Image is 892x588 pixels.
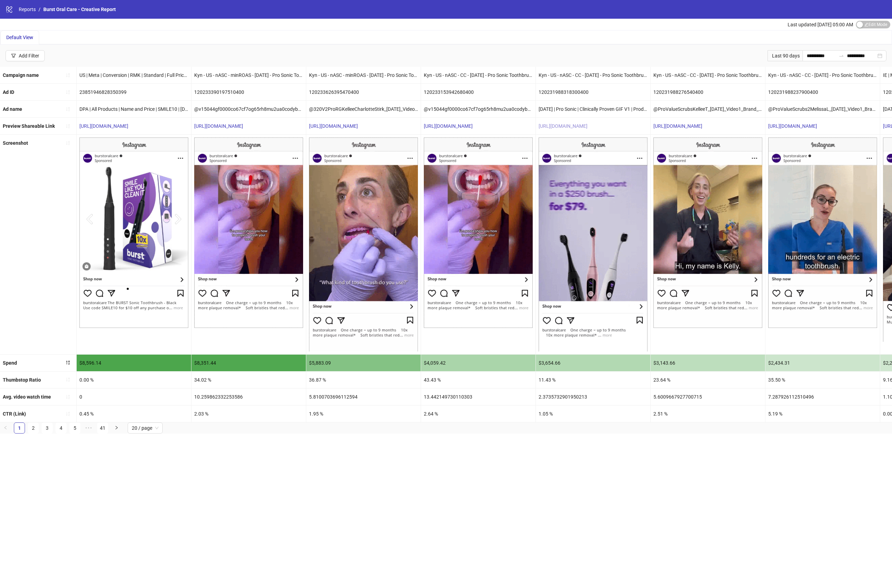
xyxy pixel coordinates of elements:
[651,67,765,83] div: Kyn - US - nASC - CC - [DATE] - Pro Sonic Toothbrush
[651,406,765,422] div: 2.51 %
[111,422,122,434] li: Next Page
[651,84,765,100] div: 120231988276540400
[17,6,37,13] a: Reports
[306,67,421,83] div: Kyn - US - nASC - minROAS - [DATE] - Pro Sonic Toothbrush
[765,406,880,422] div: 5.19 %
[66,411,70,416] span: sort-ascending
[651,372,765,388] div: 23.64 %
[765,389,880,405] div: 7.287926112510496
[42,423,52,433] a: 3
[421,389,535,405] div: 13.442149730110303
[191,84,306,100] div: 120233390197510400
[3,377,41,383] b: Thumbstop Ratio
[3,123,55,129] b: Preview Shareable Link
[66,360,70,365] span: sort-descending
[97,422,108,434] li: 41
[765,84,880,100] div: 120231988237900400
[421,355,535,371] div: $4,059.42
[768,123,817,129] a: [URL][DOMAIN_NAME]
[839,53,844,59] span: swap-right
[77,101,191,117] div: DPA | All Products | Name and Price | SMILE10 | [DATE] - Copy
[767,50,803,61] div: Last 90 days
[194,123,243,129] a: [URL][DOMAIN_NAME]
[306,101,421,117] div: @320V2ProRGKelleeCharlotteStirk_[DATE]_Video1_Brand_Testimonial_ProSonicToothBrush_BurstOralCare_...
[66,107,70,112] span: sort-ascending
[6,50,45,61] button: Add Filter
[424,137,533,328] img: Screenshot 120233153942680400
[539,123,587,129] a: [URL][DOMAIN_NAME]
[77,372,191,388] div: 0.00 %
[114,426,119,430] span: right
[839,53,844,59] span: to
[19,53,39,59] div: Add Filter
[306,84,421,100] div: 120233626395470400
[765,355,880,371] div: $2,434.31
[3,394,51,400] b: Avg. video watch time
[536,406,650,422] div: 1.05 %
[421,84,535,100] div: 120233153942680400
[66,377,70,382] span: sort-ascending
[309,123,358,129] a: [URL][DOMAIN_NAME]
[191,101,306,117] div: @v15044gf0000co67cf7og65rh8mu2ua0codybarr_[DATE]_Video1_Brand_Tstimonial_ProSonicToothBrush_Burst...
[768,137,877,328] img: Screenshot 120231988237900400
[38,6,41,13] li: /
[191,389,306,405] div: 10.259862332253586
[651,389,765,405] div: 5.6009667927700715
[3,72,39,78] b: Campaign name
[6,35,33,40] span: Default View
[536,67,650,83] div: Kyn - US - nASC - CC - [DATE] - Pro Sonic Toothbrush
[306,372,421,388] div: 36.87 %
[83,422,94,434] li: Next 5 Pages
[306,406,421,422] div: 1.95 %
[77,389,191,405] div: 0
[306,355,421,371] div: $5,883.09
[309,137,418,351] img: Screenshot 120233626395470400
[191,67,306,83] div: Kyn - US - nASC - minROAS - [DATE] - Pro Sonic Toothbrush
[421,101,535,117] div: @v15044gf0000co67cf7og65rh8mu2ua0codybarr_[DATE]_Video1_Brand_Tstimonial_ProSonicToothBrush_Burst...
[3,106,22,112] b: Ad name
[42,422,53,434] li: 3
[653,123,702,129] a: [URL][DOMAIN_NAME]
[83,422,94,434] span: •••
[69,422,80,434] li: 5
[28,423,38,433] a: 2
[536,372,650,388] div: 11.43 %
[56,423,66,433] a: 4
[421,406,535,422] div: 2.64 %
[539,137,647,351] img: Screenshot 120231988318300400
[55,422,67,434] li: 4
[77,67,191,83] div: US | Meta | Conversion | RMK | Standard | Full Price | All Products | Catalog
[79,123,128,129] a: [URL][DOMAIN_NAME]
[765,101,880,117] div: @ProValueScrubs2MelissaL_[DATE]_Video1_Brand_Review_ProSonicToothbrush_BurstOralCare__iter0
[70,423,80,433] a: 5
[191,406,306,422] div: 2.03 %
[79,137,188,328] img: Screenshot 23851946828350399
[14,423,25,433] a: 1
[536,389,650,405] div: 2.3735732901950213
[421,372,535,388] div: 43.43 %
[765,67,880,83] div: Kyn - US - nASC - CC - [DATE] - Pro Sonic Toothbrush
[788,22,853,27] span: Last updated [DATE] 05:00 AM
[536,355,650,371] div: $3,654.66
[306,389,421,405] div: 5.8100703696112594
[66,141,70,145] span: sort-ascending
[421,67,535,83] div: Kyn - US - nASC - CC - [DATE] - Pro Sonic Toothbrush
[651,355,765,371] div: $3,143.66
[424,123,473,129] a: [URL][DOMAIN_NAME]
[3,140,28,146] b: Screenshot
[66,394,70,399] span: sort-ascending
[3,360,17,366] b: Spend
[66,90,70,95] span: sort-ascending
[536,84,650,100] div: 120231988318300400
[194,137,303,328] img: Screenshot 120233390197510400
[11,53,16,58] span: filter
[77,406,191,422] div: 0.45 %
[14,422,25,434] li: 1
[191,372,306,388] div: 34.02 %
[3,411,26,417] b: CTR (Link)
[132,423,158,433] span: 20 / page
[765,372,880,388] div: 35.50 %
[3,426,8,430] span: left
[66,73,70,78] span: sort-ascending
[191,355,306,371] div: $8,351.44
